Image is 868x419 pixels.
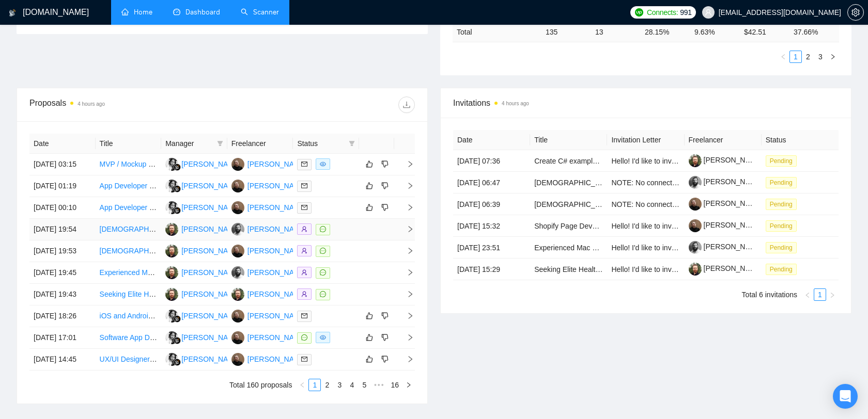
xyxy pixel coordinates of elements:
button: like [363,331,376,344]
button: like [363,180,376,192]
img: VT [231,266,244,279]
td: [DATE] 19:54 [29,219,96,240]
span: right [398,269,414,276]
span: like [366,333,373,342]
span: eye [320,334,326,341]
a: Pending [766,178,801,186]
span: left [804,292,811,298]
a: GB[PERSON_NAME] [165,311,241,319]
td: Experienced Mac System Developer [530,237,607,259]
span: dislike [381,160,389,168]
li: Total 6 invitations [742,288,797,301]
span: user-add [301,226,307,232]
span: dislike [381,312,389,320]
span: dislike [381,355,389,363]
td: App Developer Needed for Time Card and Daily Schedule Tracking [96,197,162,219]
a: MVP / Mockup Design for AI-Powered Journal App [100,160,261,168]
img: SK [231,288,244,301]
a: SK[PERSON_NAME] [165,246,241,254]
a: DT[PERSON_NAME] Tatiievskyi [231,181,342,189]
li: 1 [308,379,321,391]
span: right [406,382,412,388]
button: left [801,288,814,301]
span: like [366,203,373,212]
th: Title [530,130,607,150]
div: [PERSON_NAME] [181,245,241,256]
span: right [398,312,414,319]
td: Software App Developer Needed [96,327,162,349]
button: right [826,288,839,301]
td: 13 [591,22,641,42]
td: Total [453,22,541,42]
div: [PERSON_NAME] [181,332,241,343]
button: setting [847,4,864,21]
button: like [363,201,376,214]
div: [PERSON_NAME] Tatiievskyi [247,353,342,365]
time: 4 hours ago [78,101,105,107]
li: Previous Page [296,379,308,391]
span: filter [349,140,355,147]
a: 2 [321,379,333,391]
td: [DATE] 23:51 [453,237,530,259]
li: Next Page [826,288,839,301]
span: Pending [766,220,797,232]
div: [PERSON_NAME] Tatiievskyi [247,332,342,343]
td: Native Speakers of Tamil – Talent Bench for Future Managed Services Recording Projects [96,219,162,240]
td: 135 [541,22,591,42]
img: VT [231,223,244,236]
th: Manager [161,134,227,154]
a: [PERSON_NAME] [689,264,763,272]
a: searchScanner [241,8,279,17]
li: 4 [346,379,358,391]
div: [PERSON_NAME] Tatiievskyi [247,245,342,256]
div: [PERSON_NAME] [181,223,241,235]
span: left [299,382,305,388]
td: Create C# examples for new open-source web application framework [530,150,607,172]
span: eye [320,161,326,167]
img: GB [165,180,178,192]
a: setting [847,8,864,17]
button: right [827,51,839,63]
span: Pending [766,264,797,275]
a: 1 [309,379,320,391]
img: DT [231,158,244,171]
td: [DATE] 19:45 [29,262,96,284]
img: c1qk3uzTSpkYWwFdJCy25Pjd6PhyMKQfXKHAhRS17R4-qD2l5duE1DPB4A9tswDYQZ [689,241,702,254]
img: SK [165,223,178,236]
a: Pending [766,156,801,165]
a: SK[PERSON_NAME] [231,289,307,298]
a: GB[PERSON_NAME] [165,333,241,341]
a: 3 [815,51,826,62]
li: 5 [358,379,370,391]
span: right [398,247,414,254]
img: gigradar-bm.png [174,337,181,344]
div: [PERSON_NAME] [247,223,307,235]
td: [DATE] 03:15 [29,154,96,175]
td: Shopify Page Development for Career Coaching Business [530,215,607,237]
span: Pending [766,242,797,253]
img: gigradar-bm.png [174,164,181,171]
span: Connects: [647,7,678,18]
a: [PERSON_NAME] [689,243,763,251]
time: 4 hours ago [502,101,529,106]
td: [DATE] 19:53 [29,240,96,262]
a: GB[PERSON_NAME] [165,159,241,168]
button: right [402,379,415,391]
a: Pending [766,200,801,208]
li: 2 [321,379,333,391]
a: Experienced Mac System Developer [100,268,216,277]
img: c16ZuE7h4WCmr8y5Bu4O4qL446whqzDAU3qxATqrIEda9UMwyBUTKpbw-9kR4iw0jF [689,154,702,167]
img: c1hq7xaBr6_4NHoDX8jxWK9plniHluE0_bEzHdKkFSkgGKBgOan1C4vmDczQx3AYNY [689,198,702,211]
td: [DATE] 19:43 [29,284,96,305]
a: DT[PERSON_NAME] Tatiievskyi [231,246,342,254]
span: mail [301,183,307,189]
div: [PERSON_NAME] [181,310,241,321]
button: left [296,379,308,391]
a: iOS and Android App Rewrite with AI Integration [100,312,253,320]
td: [DATE] 07:36 [453,150,530,172]
img: c1hq7xaBr6_4NHoDX8jxWK9plniHluE0_bEzHdKkFSkgGKBgOan1C4vmDczQx3AYNY [689,219,702,232]
span: left [780,54,786,60]
span: Manager [165,138,213,149]
a: VT[PERSON_NAME] [231,224,307,233]
a: Pending [766,265,801,273]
